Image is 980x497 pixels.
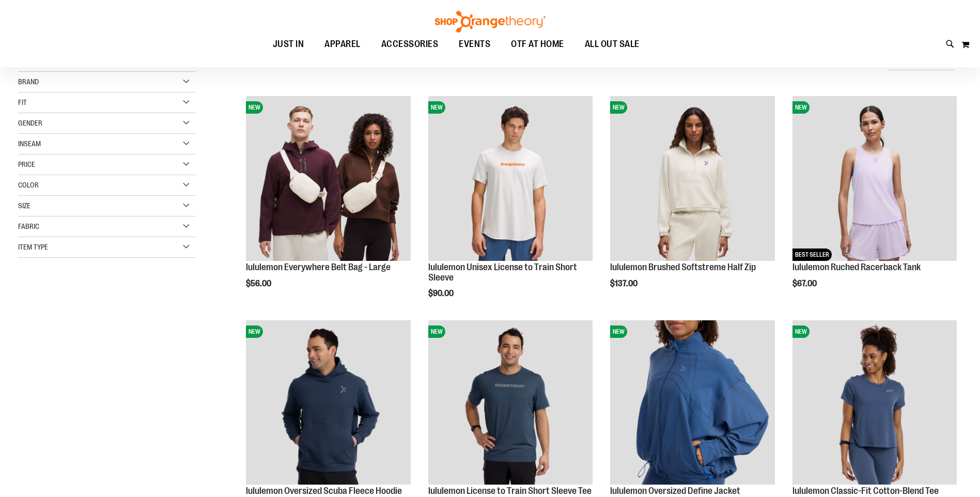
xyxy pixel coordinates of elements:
[428,96,593,262] a: lululemon Unisex License to Train Short SleeveNEW
[610,262,756,272] a: lululemon Brushed Softstreme Half Zip
[610,279,639,288] span: $137.00
[381,33,439,56] span: ACCESSORIES
[246,279,273,288] span: $56.00
[324,33,361,56] span: APPAREL
[428,96,593,260] img: lululemon Unisex License to Train Short Sleeve
[428,325,445,338] span: NEW
[428,486,592,496] a: lululemon License to Train Short Sleeve Tee
[792,279,818,288] span: $67.00
[18,201,30,210] span: Size
[792,101,810,114] span: NEW
[18,243,48,251] span: Item Type
[459,33,490,56] span: EVENTS
[792,262,921,272] a: lululemon Ruched Racerback Tank
[433,11,547,33] img: Shop Orangetheory
[18,222,39,230] span: Fabric
[18,181,39,189] span: Color
[241,91,415,314] div: product
[585,33,640,56] span: ALL OUT SALE
[610,96,774,262] a: lululemon Brushed Softstreme Half ZipNEW
[428,320,593,486] a: lululemon License to Train Short Sleeve TeeNEW
[787,91,962,314] div: product
[246,486,402,496] a: lululemon Oversized Scuba Fleece Hoodie
[246,320,410,485] img: lululemon Oversized Scuba Fleece Hoodie
[610,96,774,260] img: lululemon Brushed Softstreme Half Zip
[246,96,410,262] a: lululemon Everywhere Belt Bag - LargeNEW
[792,248,832,261] span: BEST SELLER
[792,96,957,262] a: lululemon Ruched Racerback TankNEWBEST SELLER
[18,98,27,106] span: Fit
[428,289,455,298] span: $90.00
[511,33,564,56] span: OTF AT HOME
[246,320,410,486] a: lululemon Oversized Scuba Fleece HoodieNEW
[423,91,598,324] div: product
[246,325,263,338] span: NEW
[428,101,445,114] span: NEW
[610,320,774,486] a: lululemon Oversized Define JacketNEW
[605,91,780,314] div: product
[246,101,263,114] span: NEW
[18,119,42,127] span: Gender
[18,139,41,148] span: Inseam
[18,77,39,86] span: Brand
[273,33,304,56] span: JUST IN
[428,320,593,485] img: lululemon License to Train Short Sleeve Tee
[610,325,627,338] span: NEW
[18,160,35,168] span: Price
[428,262,577,283] a: lululemon Unisex License to Train Short Sleeve
[792,486,939,496] a: lululemon Classic-Fit Cotton-Blend Tee
[792,325,810,338] span: NEW
[792,96,957,260] img: lululemon Ruched Racerback Tank
[610,320,774,485] img: lululemon Oversized Define Jacket
[246,96,410,260] img: lululemon Everywhere Belt Bag - Large
[610,101,627,114] span: NEW
[246,262,391,272] a: lululemon Everywhere Belt Bag - Large
[610,486,740,496] a: lululemon Oversized Define Jacket
[792,320,957,486] a: lululemon Classic-Fit Cotton-Blend TeeNEW
[792,320,957,485] img: lululemon Classic-Fit Cotton-Blend Tee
